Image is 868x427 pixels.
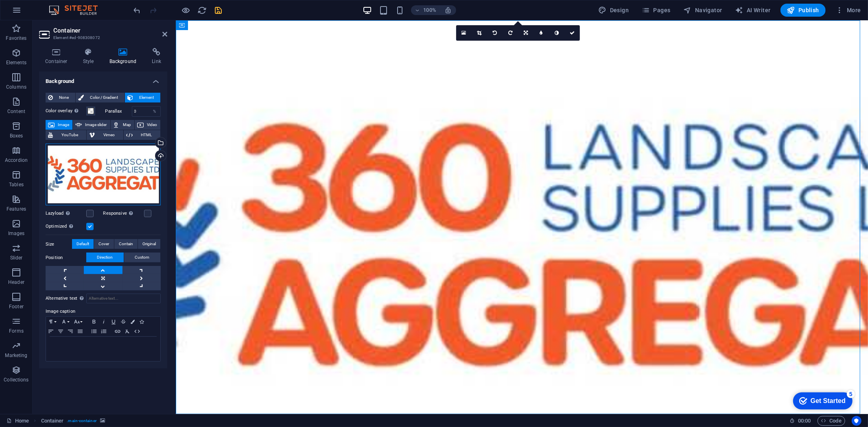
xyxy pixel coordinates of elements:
[132,5,142,15] button: undo
[789,416,811,426] h6: Session time
[197,5,207,15] button: reload
[99,327,109,336] button: Ordered List
[111,120,134,130] button: Map
[56,327,66,336] button: Align Center
[7,108,25,115] p: Content
[798,416,811,426] span: 00 00
[595,4,632,17] button: Design
[564,25,580,41] a: Confirm ( Ctrl ⏎ )
[59,317,72,327] button: Font Family
[99,317,109,327] button: Italic (Ctrl+I)
[39,48,77,65] h4: Container
[97,253,113,262] span: Direction
[135,130,158,140] span: HTML
[77,239,89,249] span: Default
[444,7,452,14] i: On resize automatically adjust zoom level to fit chosen device.
[732,4,774,17] button: AI Writer
[94,239,114,249] button: Cover
[67,416,96,426] span: . main-container
[46,93,75,102] button: None
[73,120,110,130] button: Image slider
[46,120,72,130] button: Image
[138,239,160,249] button: Original
[53,34,151,41] h3: Element #ed-908308072
[835,6,861,14] span: More
[638,4,673,17] button: Pages
[76,93,125,102] button: Color / Gradient
[518,25,533,41] a: Change orientation
[133,6,142,15] i: Undo: Change image (Ctrl+Z)
[595,4,632,17] div: Design (Ctrl+Alt+Y)
[411,5,440,15] button: 100%
[86,294,161,303] input: Alternative text...
[46,106,86,116] label: Color overlay
[46,222,86,231] label: Optimized
[55,130,84,140] span: YouTube
[10,255,23,261] p: Slider
[46,294,86,303] label: Alternative text
[549,25,564,41] a: Greyscale
[66,327,75,336] button: Align Right
[97,130,120,140] span: Vimeo
[72,239,94,249] button: Default
[456,25,472,41] a: Select files from the file manager, stock photos, or upload file(s)
[735,6,771,14] span: AI Writer
[75,327,85,336] button: Align Justify
[423,5,436,15] h6: 100%
[821,416,842,426] span: Code
[46,307,161,316] label: Image caption
[6,35,26,41] p: Favorites
[109,317,118,327] button: Underline (Ctrl+U)
[181,5,191,15] button: Click here to leave preview mode and continue editing
[4,377,28,383] p: Collections
[46,240,72,249] label: Size
[128,317,137,327] button: Colors
[136,93,158,102] span: Element
[135,253,150,262] span: Custom
[132,327,142,336] button: HTML
[47,5,108,15] img: Editor Logo
[599,6,629,14] span: Design
[7,206,26,212] p: Features
[781,4,826,17] button: Publish
[87,130,123,140] button: Vimeo
[5,352,27,359] p: Marketing
[98,239,109,249] span: Cover
[103,48,146,65] h4: Background
[503,25,518,41] a: Rotate right 90°
[9,303,24,310] p: Footer
[7,416,29,426] a: Click to cancel selection. Double-click to open Pages
[149,107,160,116] div: %
[9,328,24,334] p: Forms
[6,84,26,90] p: Columns
[46,209,86,218] label: Lazyload
[198,6,207,15] i: Reload page
[86,253,124,262] button: Direction
[6,59,27,66] p: Elements
[5,157,28,163] p: Accordion
[46,317,59,327] button: Paragraph Format
[122,327,132,336] button: Clear Formatting
[852,416,861,426] button: Usercentrics
[46,253,86,263] label: Position
[142,239,156,249] span: Original
[10,133,23,139] p: Boxes
[832,4,864,17] button: More
[100,418,105,423] i: This element contains a background
[41,416,64,426] span: Click to select. Double-click to edit
[77,48,103,65] h4: Style
[472,25,487,41] a: Crop mode
[89,327,99,336] button: Unordered List
[135,120,160,130] button: Video
[642,6,670,14] span: Pages
[7,4,66,21] div: Get Started 5 items remaining, 0% complete
[124,253,160,262] button: Custom
[89,317,99,327] button: Bold (Ctrl+B)
[684,6,722,14] span: Navigator
[113,327,122,336] button: Insert Link
[84,120,107,130] span: Image slider
[57,120,70,130] span: Image
[46,327,56,336] button: Align Left
[787,6,819,14] span: Publish
[39,72,167,86] h4: Background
